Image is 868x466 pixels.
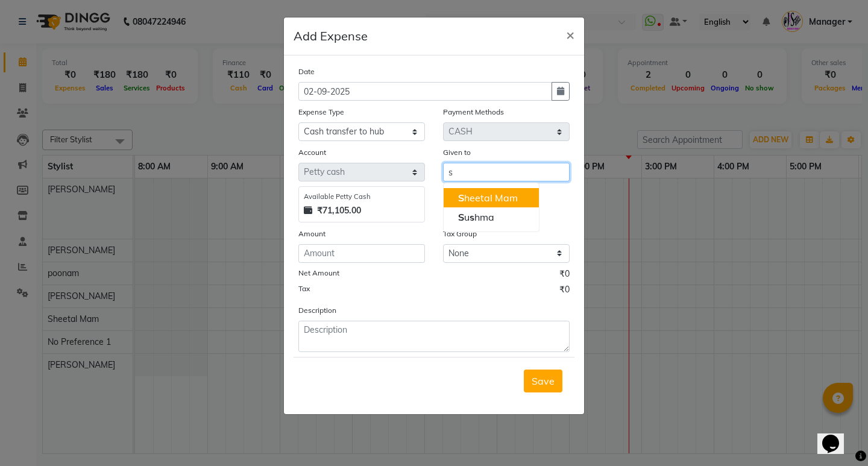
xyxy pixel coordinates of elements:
button: Close [556,17,584,51]
label: Expense Type [298,107,344,118]
span: S [458,211,464,223]
span: Save [532,375,555,387]
input: Given to [443,163,570,181]
ngb-highlight: heetal Mam [458,192,518,204]
span: ₹0 [559,283,570,299]
span: S [458,192,464,204]
label: Date [298,66,315,77]
h5: Add Expense [294,27,368,45]
label: Payment Methods [443,107,504,118]
iframe: chat widget [817,418,856,454]
label: Given to [443,147,471,158]
label: Amount [298,228,325,239]
label: Net Amount [298,268,339,279]
span: ₹0 [559,268,570,283]
strong: ₹71,105.00 [317,204,361,217]
label: Tax [298,283,310,294]
input: Amount [298,244,425,263]
label: Account [298,147,326,158]
button: Save [524,370,562,392]
ngb-highlight: u hma [458,211,494,223]
span: × [566,25,574,43]
div: Available Petty Cash [304,192,420,202]
label: Tax Group [443,228,477,239]
label: Description [298,305,336,316]
span: s [470,211,474,223]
